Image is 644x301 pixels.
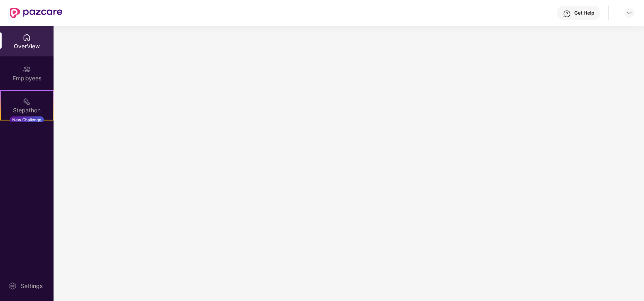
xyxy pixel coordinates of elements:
div: New Challenge [10,116,44,123]
div: Stepathon [1,106,53,114]
img: svg+xml;base64,PHN2ZyB4bWxucz0iaHR0cDovL3d3dy53My5vcmcvMjAwMC9zdmciIHdpZHRoPSIyMSIgaGVpZ2h0PSIyMC... [23,97,31,105]
img: svg+xml;base64,PHN2ZyBpZD0iSGVscC0zMngzMiIgeG1sbnM9Imh0dHA6Ly93d3cudzMub3JnLzIwMDAvc3ZnIiB3aWR0aD... [563,10,571,18]
img: svg+xml;base64,PHN2ZyBpZD0iU2V0dGluZy0yMHgyMCIgeG1sbnM9Imh0dHA6Ly93d3cudzMub3JnLzIwMDAvc3ZnIiB3aW... [9,282,17,290]
img: svg+xml;base64,PHN2ZyBpZD0iRW1wbG95ZWVzIiB4bWxucz0iaHR0cDovL3d3dy53My5vcmcvMjAwMC9zdmciIHdpZHRoPS... [23,65,31,73]
div: Settings [18,282,45,290]
img: svg+xml;base64,PHN2ZyBpZD0iRHJvcGRvd24tMzJ4MzIiIHhtbG5zPSJodHRwOi8vd3d3LnczLm9yZy8yMDAwL3N2ZyIgd2... [626,10,633,16]
img: svg+xml;base64,PHN2ZyBpZD0iSG9tZSIgeG1sbnM9Imh0dHA6Ly93d3cudzMub3JnLzIwMDAvc3ZnIiB3aWR0aD0iMjAiIG... [23,33,31,41]
div: Get Help [574,10,594,16]
img: New Pazcare Logo [10,8,62,18]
